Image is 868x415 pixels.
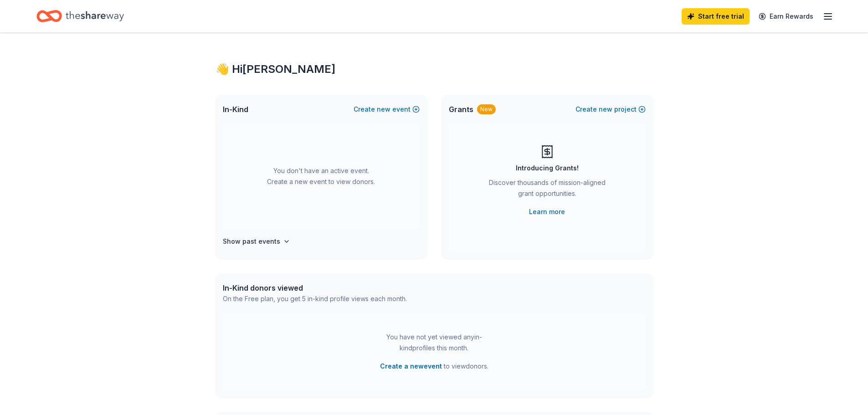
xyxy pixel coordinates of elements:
div: You have not yet viewed any in-kind profiles this month. [377,332,491,354]
h4: Show past events [223,236,280,247]
button: Createnewevent [354,104,420,115]
span: Grants [449,104,473,115]
span: to view donors . [380,361,488,372]
a: Earn Rewards [753,8,819,25]
span: In-Kind [223,104,248,115]
a: Learn more [529,206,565,217]
span: new [599,104,612,115]
div: Introducing Grants! [516,163,579,174]
div: 👋 Hi [PERSON_NAME] [216,62,653,77]
span: new [377,104,390,115]
a: Home [36,5,124,27]
div: Discover thousands of mission-aligned grant opportunities. [485,177,609,203]
div: In-Kind donors viewed [223,282,407,293]
button: Create a newevent [380,361,442,372]
div: New [477,104,496,114]
button: Show past events [223,236,290,247]
div: You don't have an active event. Create a new event to view donors. [223,124,420,229]
div: On the Free plan, you get 5 in-kind profile views each month. [223,293,407,304]
button: Createnewproject [575,104,646,115]
a: Start free trial [682,8,750,25]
